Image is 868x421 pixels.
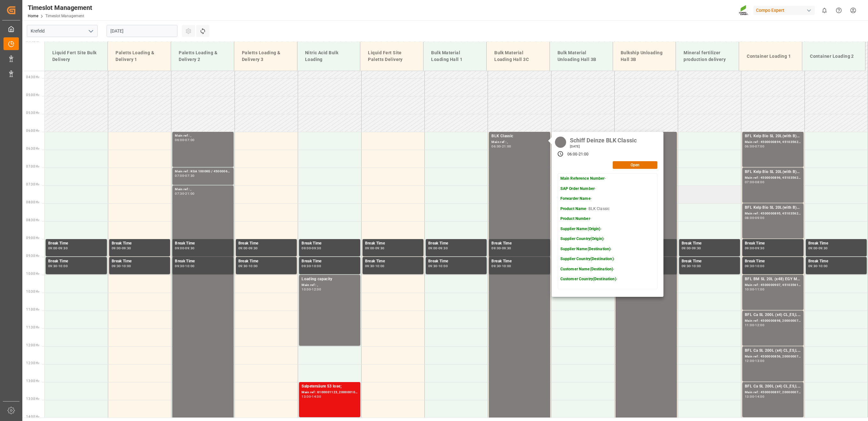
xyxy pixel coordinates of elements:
div: - [754,247,755,250]
div: 10:00 [249,265,258,267]
div: 09:30 [375,247,385,250]
div: Bulkship Unloading Hall 3B [618,47,671,65]
div: Main ref : 4500000898, 2000000772; [745,318,801,324]
div: Break Time [365,258,421,265]
p: - [560,267,617,272]
div: - [57,265,58,267]
div: BFL Ca SL 200L (x4) CL,ES,LAT MTO; [745,383,801,390]
div: 10:00 [185,265,194,267]
div: 09:30 [58,247,68,250]
div: Break Time [238,258,294,265]
div: 09:00 [682,247,691,250]
div: 09:30 [745,265,754,267]
div: 09:30 [692,247,701,250]
div: Timeslot Management [28,3,92,12]
div: 10:00 [375,265,385,267]
div: Break Time [682,258,737,265]
strong: Supplier Country(Destination) [560,257,614,261]
div: 09:00 [491,247,501,250]
strong: SAP Order Number [560,186,595,191]
div: 06:00 [567,152,578,157]
strong: Forwarder Name [560,196,591,201]
strong: Customer Name(Destination) [560,267,613,271]
div: - [184,174,185,177]
div: BFL Ca SL 200L (x4) CL,ES,LAT MTO; [745,312,801,318]
div: Main ref : 6100001123, 2000001019; [302,390,357,395]
div: Break Time [302,258,357,265]
strong: Main Reference Number [560,176,605,181]
span: 05:30 Hr [26,111,39,115]
strong: Supplier Country(Origin) [560,237,603,241]
div: Liquid Fert Site Bulk Delivery [50,47,102,65]
div: - [438,247,438,250]
p: - [560,226,617,232]
div: 06:00 [491,145,501,148]
div: Paletts Loading & Delivery 2 [176,47,229,65]
div: - [311,247,312,250]
div: 14:00 [755,395,764,398]
span: 05:00 Hr [26,93,39,97]
strong: Product Name [560,207,587,211]
div: 10:00 [302,288,311,291]
div: 08:00 [745,216,754,219]
div: 09:30 [682,265,691,267]
div: 10:00 [438,265,448,267]
p: - [560,216,617,222]
div: 06:00 [175,139,184,141]
div: Bulk Material Unloading Hall 3B [555,47,608,65]
div: - [817,265,818,267]
div: 09:00 [755,216,764,219]
div: Break Time [491,240,547,247]
div: - [248,247,249,250]
div: 09:30 [428,265,438,267]
div: 07:30 [185,174,194,177]
strong: Customer Country(Destination) [560,277,616,281]
div: 09:30 [302,265,311,267]
div: - [311,395,312,398]
input: DD.MM.YYYY [107,25,177,37]
div: Compo Expert [753,6,815,15]
div: Break Time [48,240,104,247]
div: Main ref : KGA 1000KG / 4500006801, [175,169,231,174]
div: - [121,265,122,267]
div: - [184,192,185,195]
div: 09:00 [175,247,184,250]
input: Type to search/select [27,25,98,37]
div: Schiff Deinze BLK Classic [568,135,639,144]
div: 21:00 [185,192,194,195]
div: 09:00 [238,247,248,250]
div: 09:30 [312,247,321,250]
div: 10:00 [745,288,754,291]
div: 09:30 [502,247,511,250]
div: 13:00 [755,359,764,362]
div: Container Loading 1 [744,50,797,62]
p: - [560,246,617,252]
div: - [311,288,312,291]
div: 13:00 [745,395,754,398]
div: Main ref : , [491,139,547,145]
div: Break Time [112,258,168,265]
div: 07:00 [175,174,184,177]
span: 10:30 Hr [26,290,39,293]
div: Break Time [745,240,801,247]
div: 10:00 [819,265,828,267]
div: 09:30 [755,247,764,250]
span: 09:00 Hr [26,236,39,240]
div: Break Time [808,258,864,265]
div: Break Time [302,240,357,247]
strong: Supplier Name(Origin) [560,227,601,231]
div: - [754,395,755,398]
p: - [560,276,617,282]
div: - [754,288,755,291]
div: 09:30 [122,247,131,250]
div: BFL Ca SL 200L (x4) CL,ES,LAT MTO;VITA RZ O 1000L IBC MTO; [745,348,801,354]
button: Open [613,161,657,169]
strong: Supplier Name(Destination) [560,247,610,251]
div: 13:00 [302,395,311,398]
div: 08:00 [755,181,764,184]
div: Break Time [48,258,104,265]
div: Container Loading 2 [807,50,860,62]
div: Main ref : , [175,187,231,192]
div: - [691,265,692,267]
div: - [578,152,579,157]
